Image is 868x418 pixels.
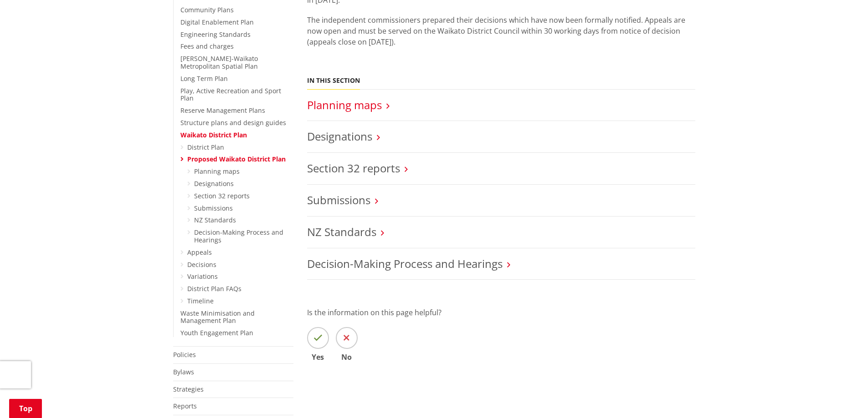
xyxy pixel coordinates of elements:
[180,328,253,337] a: Youth Engagement Plan
[173,368,194,376] a: Bylaws
[9,399,42,418] a: Top
[173,350,196,359] a: Policies
[187,260,216,269] a: Decisions
[180,42,234,50] a: Fees and charges
[194,167,240,176] a: Planning maps
[187,143,224,151] a: District Plan
[180,106,265,115] a: Reserve Management Plans
[307,224,376,239] a: NZ Standards
[307,256,503,271] a: Decision-Making Process and Hearings
[187,284,241,293] a: District Plan FAQs
[307,192,370,207] a: Submissions
[307,15,695,47] p: The independent commissioners prepared their decisions which have now been formally notified. App...
[180,18,254,26] a: Digital Enablement Plan
[180,86,281,103] a: Play, Active Recreation and Sport Plan
[180,74,228,83] a: Long Term Plan
[187,297,214,305] a: Timeline
[307,97,382,112] a: Planning maps
[307,353,329,361] span: Yes
[187,272,218,281] a: Variations
[194,228,283,244] a: Decision-Making Process and Hearings
[307,161,400,176] a: Section 32 reports
[173,385,204,393] a: Strategies
[194,191,250,200] a: Section 32 reports
[194,216,236,224] a: NZ Standards
[307,77,360,85] h5: In this section
[180,309,255,325] a: Waste Minimisation and Management Plan
[307,307,695,318] p: Is the information on this page helpful?
[187,155,286,163] a: Proposed Waikato District Plan
[180,118,286,127] a: Structure plans and design guides
[180,54,258,71] a: [PERSON_NAME]-Waikato Metropolitan Spatial Plan
[180,5,234,14] a: Community Plans
[187,248,212,257] a: Appeals
[194,204,233,212] a: Submissions
[336,353,358,361] span: No
[307,129,372,144] a: Designations
[180,131,247,139] a: Waikato District Plan
[194,179,234,188] a: Designations
[180,30,251,39] a: Engineering Standards
[173,402,197,410] a: Reports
